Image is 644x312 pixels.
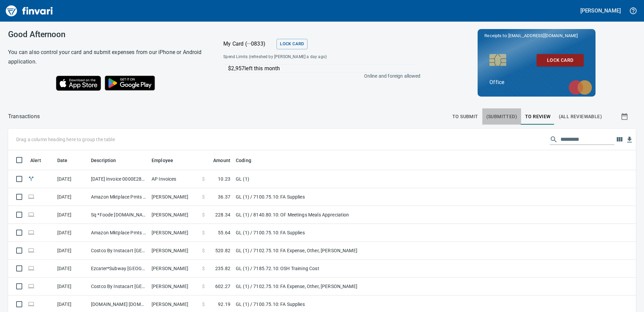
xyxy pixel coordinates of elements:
[149,206,199,224] td: [PERSON_NAME]
[149,278,199,295] td: [PERSON_NAME]
[218,229,230,236] span: 55.64
[202,193,205,200] span: $
[55,188,88,206] td: [DATE]
[614,134,624,145] button: Choose columns to display
[55,278,88,295] td: [DATE]
[28,248,35,253] span: Online transaction
[218,73,420,79] p: Online and foreign allowed
[8,48,206,67] h6: You can also control your card and submit expenses from our iPhone or Android application.
[152,156,173,164] span: Employee
[236,156,260,164] span: Coding
[565,77,595,98] img: mastercard.svg
[280,40,304,48] span: Lock Card
[8,112,40,121] nav: breadcrumb
[57,156,76,164] span: Date
[91,156,125,164] span: Description
[55,206,88,224] td: [DATE]
[204,156,230,164] span: Amount
[28,177,35,181] span: Split transaction
[8,112,40,121] p: Transactions
[202,247,205,254] span: $
[55,260,88,278] td: [DATE]
[88,224,149,242] td: Amazon Mktplace Pmts [DOMAIN_NAME][URL] WA
[223,54,373,60] span: Spend Limits (refreshed by [PERSON_NAME] a day ago)
[233,224,401,242] td: GL (1) / 7100.75.10: FA Supplies
[88,170,149,188] td: [DATE] Invoice 0000E28842385 from UPS (1-30551)
[152,156,182,164] span: Employee
[489,78,584,86] p: Office
[624,135,635,145] button: Download table
[28,212,35,217] span: Online transaction
[91,156,116,164] span: Description
[55,170,88,188] td: [DATE]
[8,30,206,39] h3: Good Afternoon
[579,5,622,16] button: [PERSON_NAME]
[101,72,159,94] img: Get it on Google Play
[30,156,50,164] span: Alert
[149,242,199,260] td: [PERSON_NAME]
[88,206,149,224] td: Sq *Foode [DOMAIN_NAME] WA
[202,211,205,218] span: $
[149,260,199,278] td: [PERSON_NAME]
[149,188,199,206] td: [PERSON_NAME]
[233,278,401,295] td: GL (1) / 7102.75.10: FA Expense, Other, [PERSON_NAME]
[56,76,101,91] img: Download on the App Store
[215,283,230,290] span: 602.27
[55,242,88,260] td: [DATE]
[486,112,517,121] span: (Submitted)
[88,188,149,206] td: Amazon Mktplace Pmts [DOMAIN_NAME][URL] WA
[233,206,401,224] td: GL (1) / 8140.80.10: OF Meetings Meals Appreciation
[55,224,88,242] td: [DATE]
[4,3,55,19] img: Finvari
[215,211,230,218] span: 228.34
[149,170,199,188] td: AP Invoices
[88,260,149,278] td: Ezcater*Subway [GEOGRAPHIC_DATA] [GEOGRAPHIC_DATA]
[233,260,401,278] td: GL (1) / 7185.72.10: OSH Training Cost
[233,242,401,260] td: GL (1) / 7102.75.10: FA Expense, Other, [PERSON_NAME]
[233,188,401,206] td: GL (1) / 7100.75.10: FA Supplies
[277,39,307,49] button: Lock Card
[580,7,621,14] h5: [PERSON_NAME]
[202,283,205,290] span: $
[218,301,230,308] span: 92.19
[28,266,35,270] span: Online transaction
[202,265,205,272] span: $
[508,32,578,39] span: [EMAIL_ADDRESS][DOMAIN_NAME]
[559,112,602,121] span: (All Reviewable)
[88,242,149,260] td: Costco By Instacart [GEOGRAPHIC_DATA] [GEOGRAPHIC_DATA]
[28,284,35,288] span: Online transaction
[218,193,230,200] span: 36.37
[228,64,417,73] p: $2,957 left this month
[149,224,199,242] td: [PERSON_NAME]
[236,156,251,164] span: Coding
[537,54,584,67] button: Lock Card
[57,156,68,164] span: Date
[202,176,205,182] span: $
[542,56,578,64] span: Lock Card
[233,170,401,188] td: GL (1)
[223,40,274,48] p: My Card (···0833)
[484,32,589,39] p: Receipts to:
[215,265,230,272] span: 235.82
[88,278,149,295] td: Costco By Instacart [GEOGRAPHIC_DATA] [GEOGRAPHIC_DATA]
[213,156,230,164] span: Amount
[28,194,35,199] span: Online transaction
[202,301,205,308] span: $
[28,230,35,235] span: Online transaction
[525,112,551,121] span: To Review
[215,247,230,254] span: 520.82
[614,108,636,125] button: Show transactions within a particular date range
[452,112,478,121] span: To Submit
[28,302,35,306] span: Online transaction
[218,176,230,182] span: 10.23
[16,136,115,143] p: Drag a column heading here to group the table
[30,156,41,164] span: Alert
[202,229,205,236] span: $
